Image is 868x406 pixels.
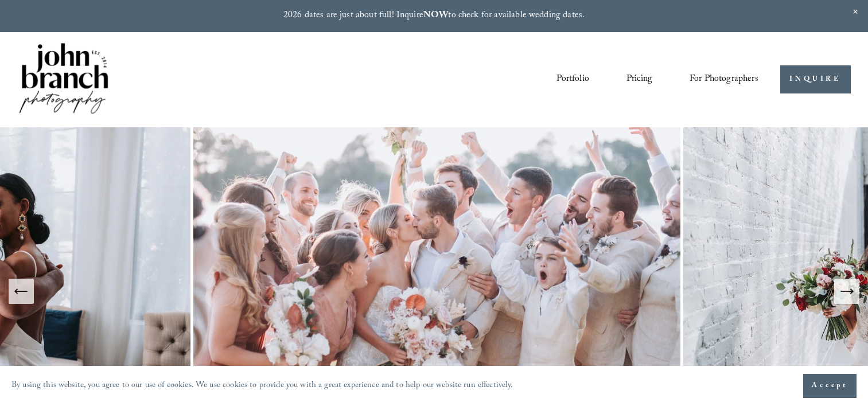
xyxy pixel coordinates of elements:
[556,70,589,89] a: Portfolio
[9,279,34,304] button: Previous Slide
[17,41,110,118] img: John Branch IV Photography
[626,70,652,89] a: Pricing
[11,378,513,395] p: By using this website, you agree to our use of cookies. We use cookies to provide you with a grea...
[690,70,758,89] a: folder dropdown
[812,380,848,392] span: Accept
[690,71,758,88] span: For Photographers
[780,65,851,93] a: INQUIRE
[834,279,859,304] button: Next Slide
[803,374,857,398] button: Accept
